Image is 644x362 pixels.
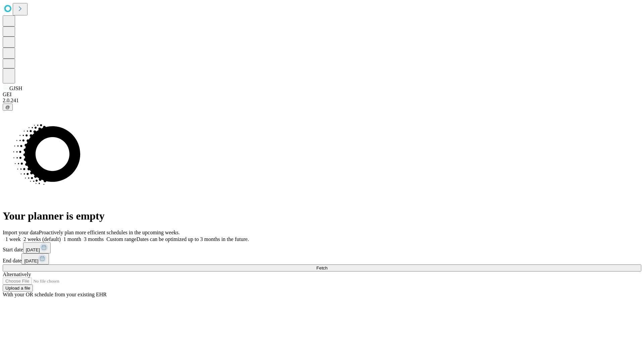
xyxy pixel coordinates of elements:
span: 3 months [84,236,104,242]
span: Import your data [3,230,39,235]
div: End date [3,253,641,264]
span: With your OR schedule from your existing EHR [3,292,107,297]
div: 2.0.241 [3,98,641,104]
span: 2 weeks (default) [23,236,61,242]
div: Start date [3,242,641,253]
span: [DATE] [26,247,40,252]
span: 1 month [63,236,81,242]
span: Proactively plan more efficient schedules in the upcoming weeks. [39,230,180,235]
button: Upload a file [3,285,33,292]
button: [DATE] [23,242,51,253]
span: Custom range [106,236,136,242]
button: [DATE] [21,253,49,264]
button: @ [3,104,13,111]
h1: Your planner is empty [3,210,641,222]
span: [DATE] [24,258,38,263]
span: 1 week [5,236,21,242]
span: GJSH [9,85,22,91]
button: Fetch [3,264,641,271]
span: @ [5,105,10,110]
span: Alternatively [3,271,31,277]
div: GEI [3,92,641,98]
span: Fetch [316,265,327,270]
span: Dates can be optimized up to 3 months in the future. [137,236,249,242]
